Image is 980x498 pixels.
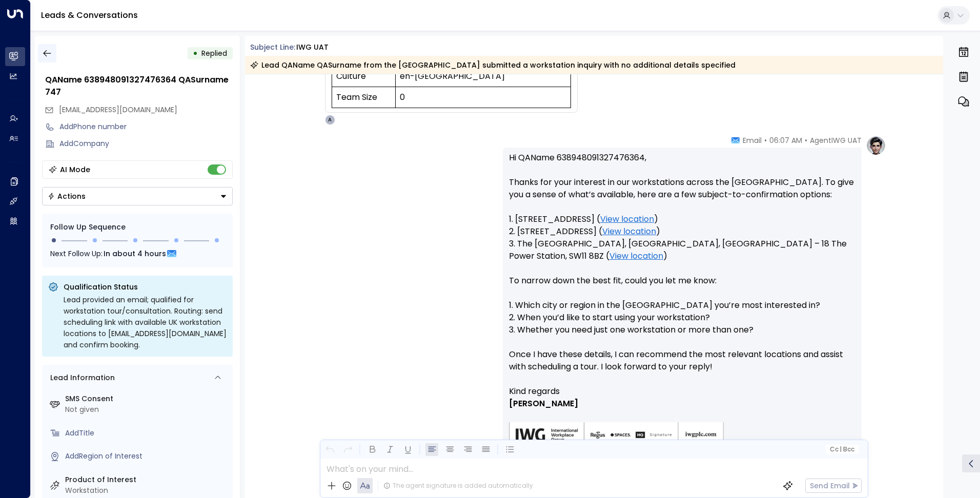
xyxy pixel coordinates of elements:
a: Leads & Conversations [41,9,138,21]
p: Qualification Status [64,282,227,292]
span: [PERSON_NAME] [509,398,578,410]
button: Undo [323,443,336,456]
div: The agent signature is added automatically [383,481,533,490]
div: AddRegion of Interest [65,451,229,462]
div: A [325,115,335,125]
div: AI Mode [60,164,90,175]
label: SMS Consent [65,393,229,404]
div: Not given [65,404,229,415]
span: Email [743,135,762,146]
span: Replied [201,48,227,58]
div: Lead Information [47,372,115,383]
div: Actions [48,192,86,201]
td: Team Size [332,87,395,108]
span: Kind regards [509,385,560,398]
div: IWG UAT [296,42,329,53]
span: dbscbhec@guerrillamailblock.com [59,105,177,115]
span: • [764,135,767,146]
div: Lead provided an email; qualified for workstation tour/consultation. Routing: send scheduling lin... [64,294,227,350]
button: Actions [42,187,233,205]
div: Button group with a nested menu [42,187,233,205]
div: Workstation [65,485,229,496]
span: [EMAIL_ADDRESS][DOMAIN_NAME] [59,105,177,115]
td: 0 [395,87,570,108]
div: AddPhone number [59,121,233,132]
img: AIorK4zU2Kz5WUNqa9ifSKC9jFH1hjwenjvh85X70KBOPduETvkeZu4OqG8oPuqbwvp3xfXcMQJCRtwYb-SG [509,422,724,448]
span: 06:07 AM [769,135,802,146]
button: Redo [341,443,354,456]
a: View location [602,225,656,238]
span: Cc Bcc [829,446,854,453]
div: Lead QAName QASurname from the [GEOGRAPHIC_DATA] submitted a workstation inquiry with no addition... [250,60,736,70]
div: Signature [509,385,855,461]
div: Follow Up Sequence [50,222,224,233]
a: View location [600,213,654,225]
p: Hi QAName 638948091327476364, Thanks for your interest in our workstations across the [GEOGRAPHIC... [509,152,855,385]
td: en-[GEOGRAPHIC_DATA] [395,66,570,87]
span: AgentIWG UAT [810,135,862,146]
img: profile-logo.png [866,135,886,156]
label: Product of Interest [65,474,229,485]
span: Subject Line: [250,42,295,52]
td: Culture [332,66,395,87]
div: AddCompany [59,138,233,149]
div: AddTitle [65,428,229,439]
div: Next Follow Up: [50,248,224,259]
span: In about 4 hours [104,248,166,259]
span: • [805,135,807,146]
div: QAName 638948091327476364 QASurname 747 [45,74,233,98]
span: | [840,446,842,453]
a: View location [609,250,663,262]
button: Cc|Bcc [825,445,858,454]
div: • [193,44,198,63]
